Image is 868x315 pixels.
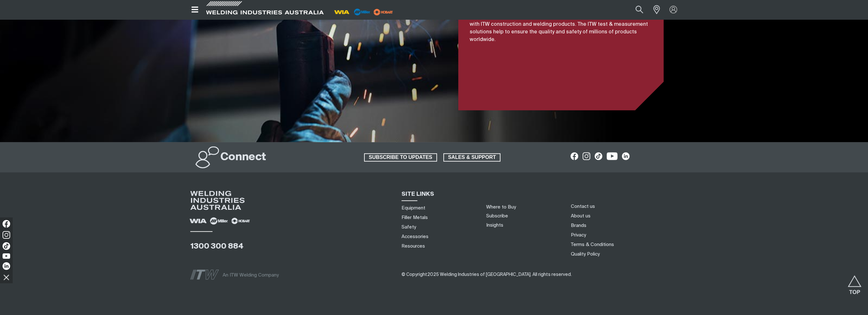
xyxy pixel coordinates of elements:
[190,243,244,250] a: 1300 300 884
[401,272,572,277] span: © Copyright 2025 Welding Industries of [GEOGRAPHIC_DATA] . All rights reserved.
[571,222,586,229] a: Brands
[571,203,595,210] a: Contact us
[571,232,586,238] a: Privacy
[444,153,500,161] span: SALES & SUPPORT
[401,191,434,197] span: SITE LINKS
[3,220,10,228] img: Facebook
[399,203,479,251] nav: Sitemap
[443,153,501,161] a: SALES & SUPPORT
[3,253,10,259] img: YouTube
[486,223,503,228] a: Insights
[3,262,10,270] img: LinkedIn
[1,272,12,283] img: hide socials
[486,205,516,209] a: Where to Buy
[568,202,690,259] nav: Footer
[3,242,10,250] img: TikTok
[629,3,650,17] button: Search products
[372,10,395,14] a: miller
[220,150,266,164] h2: Connect
[401,243,425,250] a: Resources
[401,205,425,211] a: Equipment
[571,251,599,257] a: Quality Policy
[3,231,10,239] img: Instagram
[571,213,590,219] a: About us
[364,153,437,161] a: SUBSCRIBE TO UPDATES
[620,3,650,17] input: Product name or item number...
[372,7,395,17] img: miller
[486,214,508,218] a: Subscribe
[401,272,572,277] span: ​​​​​​​​​​​​​​​​​​ ​​​​​​
[223,273,279,277] span: An ITW Welding Company
[401,224,416,230] a: Safety
[401,214,428,221] a: Filler Metals
[571,241,614,248] a: Terms & Conditions
[401,233,428,240] a: Accessories
[847,275,862,290] button: Scroll to top
[365,153,436,161] span: SUBSCRIBE TO UPDATES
